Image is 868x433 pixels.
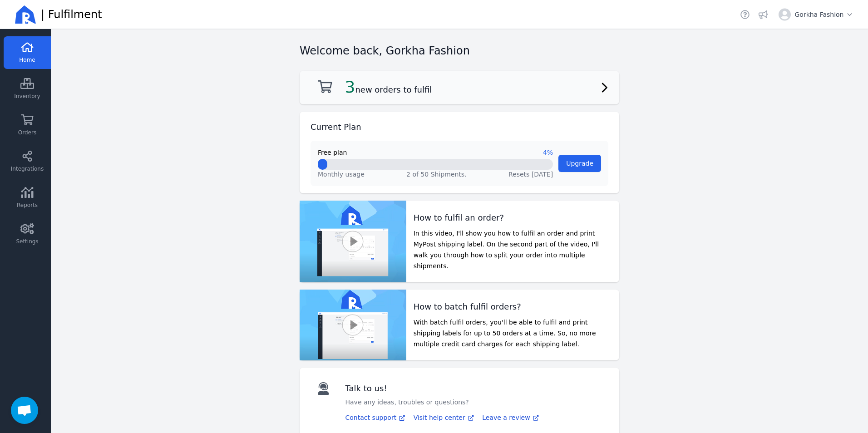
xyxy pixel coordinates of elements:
span: Integrations [11,165,44,172]
span: Have any ideas, troubles or questions? [345,399,469,406]
span: Visit help center [414,414,465,421]
a: Contact support [345,413,406,422]
a: Visit help center [414,413,475,422]
img: Ricemill Logo [15,4,36,25]
span: | Fulfilment [41,7,102,22]
h2: Talk to us! [345,382,469,395]
span: Home [19,56,35,64]
span: Orders [18,129,36,136]
span: 2 of 50 Shipments. [406,171,466,178]
h2: Current Plan [311,121,361,133]
span: Leave a review [482,414,530,421]
span: Reports [17,202,38,209]
span: 3 [345,78,355,96]
span: Free plan [318,148,347,157]
a: Leave a review [482,413,540,422]
span: Gorkha Fashion [794,10,853,19]
span: Upgrade [566,160,593,167]
p: With batch fulfil orders, you'll be able to fulfil and print shipping labels for up to 50 orders ... [414,317,612,349]
span: Resets [DATE] [508,171,553,178]
span: Inventory [14,93,40,100]
span: Monthly usage [318,170,365,179]
p: In this video, I'll show you how to fulfil an order and print MyPost shipping label. On the secon... [414,228,612,271]
h2: How to fulfil an order? [414,212,612,224]
span: 4% [543,148,553,157]
span: Settings [16,238,38,245]
h2: new orders to fulfil [345,78,432,96]
h2: Welcome back, Gorkha Fashion [300,44,470,58]
button: Upgrade [558,155,601,172]
span: Contact support [345,414,397,421]
a: Helpdesk [739,8,751,21]
div: Open chat [11,397,38,424]
button: Gorkha Fashion [775,5,857,25]
h2: How to batch fulfil orders? [414,300,612,313]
